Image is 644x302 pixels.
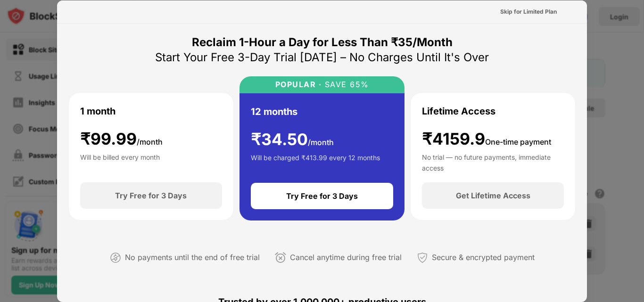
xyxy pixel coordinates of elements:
[251,153,380,171] div: Will be charged ₹413.99 every 12 months
[275,80,322,89] div: POPULAR ·
[456,191,530,200] div: Get Lifetime Access
[290,251,402,264] div: Cancel anytime during free trial
[485,137,551,147] span: One-time payment
[137,137,163,147] span: /month
[422,104,495,118] div: Lifetime Access
[192,35,453,50] div: Reclaim 1-Hour a Day for Less Than ₹35/Month
[155,50,489,65] div: Start Your Free 3-Day Trial [DATE] – No Charges Until It's Over
[251,105,297,119] div: 12 months
[422,152,564,171] div: No trial — no future payments, immediate access
[80,152,160,171] div: Will be billed every month
[115,191,187,200] div: Try Free for 3 Days
[286,191,358,201] div: Try Free for 3 Days
[500,7,557,16] div: Skip for Limited Plan
[275,252,286,263] img: cancel-anytime
[251,130,334,149] div: ₹ 34.50
[417,252,428,263] img: secured-payment
[422,130,551,149] div: ₹4159.9
[125,251,260,264] div: No payments until the end of free trial
[80,130,163,149] div: ₹ 99.99
[110,252,121,263] img: not-paying
[80,104,116,118] div: 1 month
[308,138,334,147] span: /month
[322,80,369,89] div: SAVE 65%
[432,251,535,264] div: Secure & encrypted payment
